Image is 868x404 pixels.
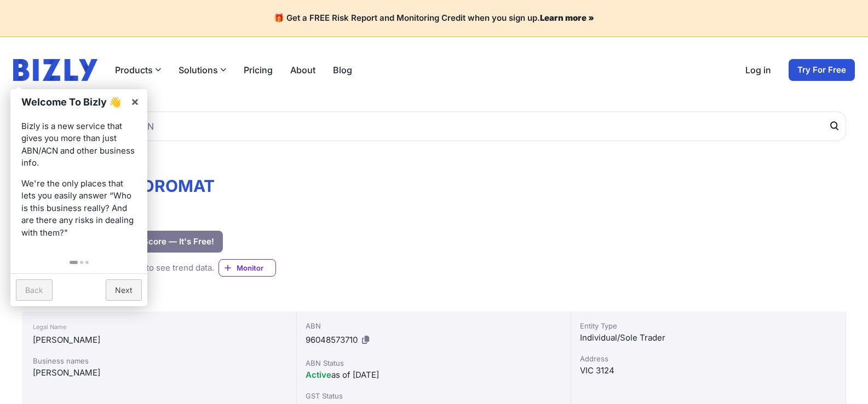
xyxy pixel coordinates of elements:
[21,120,136,169] p: Bizly is a new service that gives you more than just ABN/ACN and other business info.
[21,95,125,109] h1: Welcome To Bizly 👋
[16,279,53,301] a: Back
[106,279,142,301] a: Next
[123,89,147,114] a: ×
[21,178,136,239] p: We're the only places that lets you easily answer “Who is this business really? And are there any...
